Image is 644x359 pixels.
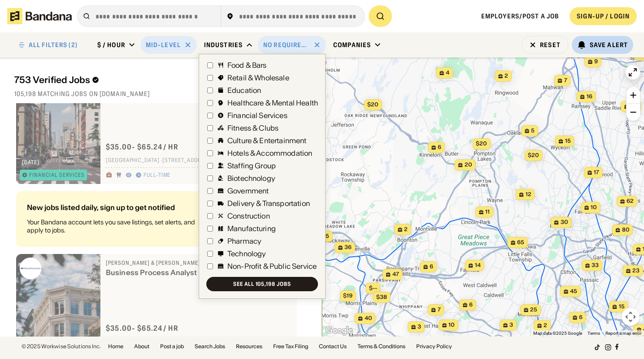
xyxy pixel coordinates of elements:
[404,226,408,233] span: 2
[236,344,262,349] a: Resources
[517,239,524,246] span: 65
[622,308,640,326] button: Map camera controls
[227,175,275,182] div: Biotechnology
[592,262,599,269] span: 33
[367,101,379,108] span: $20
[430,263,433,271] span: 6
[438,306,441,314] span: 7
[505,72,508,80] span: 2
[319,344,347,349] a: Contact Us
[227,162,276,169] div: Staffing Group
[570,288,577,295] span: 45
[357,344,405,349] a: Terms & Conditions
[540,42,561,48] div: Reset
[273,344,308,349] a: Free Tax Filing
[619,303,625,311] span: 15
[7,8,72,24] img: Bandana logotype
[160,344,184,349] a: Post a job
[227,149,313,157] div: Hotels & Accommodation
[594,58,598,66] span: 9
[227,87,261,94] div: Education
[577,12,630,20] div: SIGN-UP / LOGIN
[533,331,582,336] span: Map data ©2025 Google
[263,41,310,49] div: No Requirements
[27,218,212,234] div: Your Bandana account lets you save listings, set alerts, and apply to jobs.
[227,187,269,194] div: Government
[227,99,318,106] div: Healthcare & Mental Health
[233,281,291,287] div: See all 105,198 jobs
[195,344,225,349] a: Search Jobs
[392,271,399,278] span: 47
[14,74,194,85] div: 753 Verified Jobs
[469,301,473,309] span: 6
[564,77,567,84] span: 7
[369,285,377,291] span: $--
[204,41,243,49] div: Industries
[632,267,640,275] span: 23
[27,204,212,211] div: New jobs listed daily, sign up to get notified
[465,161,472,169] span: 20
[227,250,266,257] div: Technology
[530,306,537,314] span: 25
[565,137,571,145] span: 15
[365,315,372,322] span: 40
[509,321,513,329] span: 3
[561,219,568,226] span: 30
[376,293,387,300] span: $38
[344,244,352,251] span: 36
[587,93,592,101] span: 16
[475,262,481,269] span: 14
[227,137,307,144] div: Culture & Entertainment
[587,331,600,336] a: Terms (opens in new tab)
[134,344,149,349] a: About
[227,200,310,207] div: Delivery & Transportation
[544,322,547,329] span: 2
[22,344,101,349] div: © 2025 Workwise Solutions Inc.
[594,169,599,176] span: 17
[622,226,630,234] span: 80
[146,41,181,49] div: Mid-Level
[485,208,490,216] span: 11
[97,41,125,49] div: $ / hour
[324,325,354,337] img: Google
[446,69,449,77] span: 4
[227,74,289,81] div: Retail & Wholesale
[227,225,276,232] div: Manufacturing
[627,197,634,205] span: 62
[528,152,539,158] span: $20
[227,61,267,69] div: Food & Bars
[14,103,308,337] div: grid
[418,323,421,331] span: 3
[476,140,487,147] span: $20
[29,42,78,48] div: ALL FILTERS (2)
[579,314,583,321] span: 6
[333,41,371,49] div: Companies
[526,191,531,198] span: 12
[448,321,455,329] span: 10
[438,144,441,151] span: 6
[591,204,597,211] span: 10
[227,112,287,119] div: Financial Services
[227,212,270,219] div: Construction
[481,12,559,20] a: Employers/Post a job
[590,41,628,49] div: Save Alert
[227,237,261,245] div: Pharmacy
[324,325,354,337] a: Open this area in Google Maps (opens a new window)
[14,90,308,98] div: 105,198 matching jobs on [DOMAIN_NAME]
[227,263,317,270] div: Non-Profit & Public Service
[416,344,452,349] a: Privacy Policy
[605,331,641,336] a: Report a map error
[343,292,352,299] span: $19
[108,344,123,349] a: Home
[326,232,329,240] span: 5
[227,124,278,131] div: Fitness & Clubs
[531,127,535,135] span: 5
